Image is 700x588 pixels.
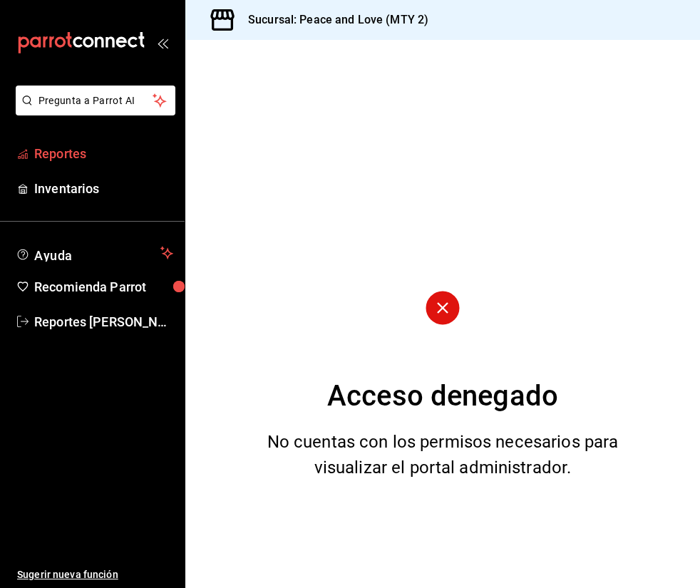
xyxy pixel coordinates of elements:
[34,179,173,198] span: Inventarios
[157,37,168,48] button: open_drawer_menu
[34,312,173,331] span: Reportes [PERSON_NAME]
[237,11,428,29] h3: Sucursal: Peace and Love (MTY 2)
[38,93,153,108] span: Pregunta a Parrot AI
[249,429,637,480] div: No cuentas con los permisos necesarios para visualizar el portal administrador.
[10,103,175,118] a: Pregunta a Parrot AI
[16,86,175,115] button: Pregunta a Parrot AI
[327,375,558,418] div: Acceso denegado
[34,244,155,262] span: Ayuda
[17,567,173,582] span: Sugerir nueva función
[34,277,173,296] span: Recomienda Parrot
[34,144,173,163] span: Reportes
